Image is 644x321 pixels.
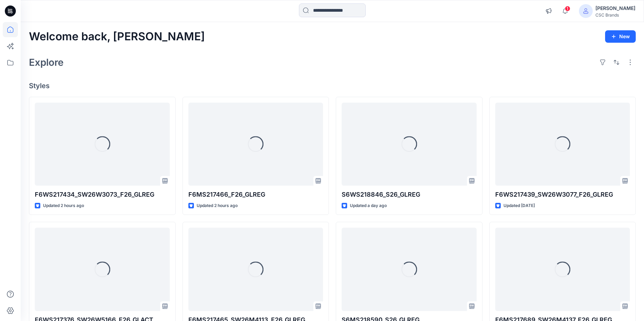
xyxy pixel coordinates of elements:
[29,57,64,68] h2: Explore
[503,202,535,209] p: Updated [DATE]
[565,6,570,11] span: 1
[188,190,323,199] p: F6MS217466_F26_GLREG
[43,202,84,209] p: Updated 2 hours ago
[495,190,630,199] p: F6WS217439_SW26W3077_F26_GLREG
[35,190,170,199] p: F6WS217434_SW26W3073_F26_GLREG
[197,202,238,209] p: Updated 2 hours ago
[595,4,635,12] div: [PERSON_NAME]
[583,8,589,14] svg: avatar
[595,12,635,18] div: CSC Brands
[29,30,205,43] h2: Welcome back, [PERSON_NAME]
[342,190,477,199] p: S6WS218846_S26_GLREG
[29,82,636,90] h4: Styles
[350,202,387,209] p: Updated a day ago
[605,30,636,43] button: New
